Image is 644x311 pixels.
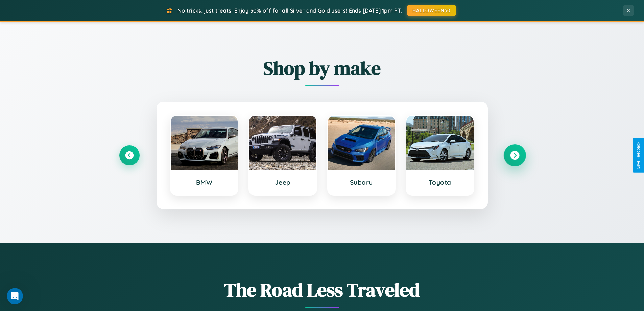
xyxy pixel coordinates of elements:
button: HALLOWEEN30 [407,5,456,16]
h1: The Road Less Traveled [119,277,525,303]
span: No tricks, just treats! Enjoy 30% off for all Silver and Gold users! Ends [DATE] 1pm PT. [177,7,402,14]
h3: Jeep [256,178,310,186]
div: Give Feedback [636,142,641,169]
h3: Subaru [335,178,388,186]
h2: Shop by make [119,55,525,81]
h3: Toyota [413,178,467,186]
iframe: Intercom live chat [7,288,23,304]
h3: BMW [177,178,231,186]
